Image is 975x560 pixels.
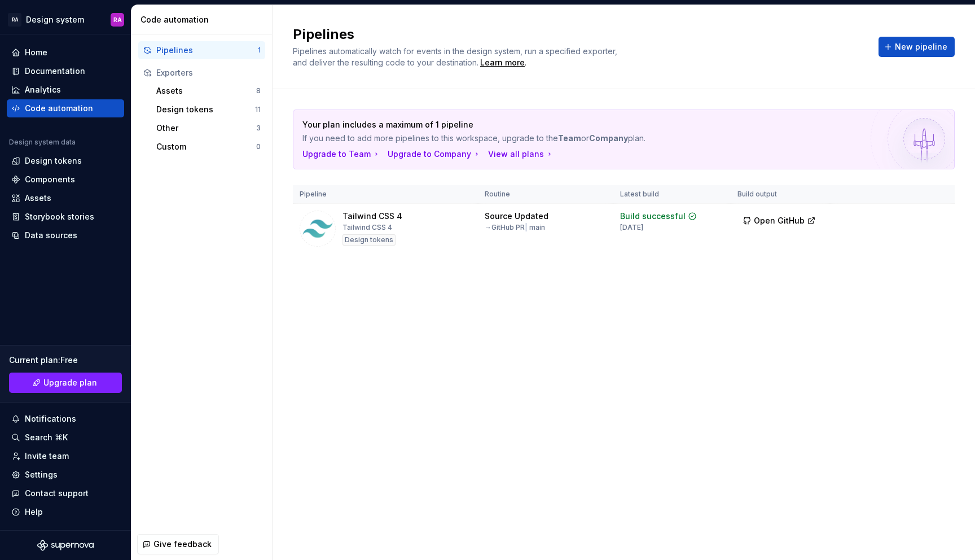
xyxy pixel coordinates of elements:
div: Assets [156,85,256,97]
div: → GitHub PR main [485,223,545,232]
a: Invite team [7,447,124,465]
button: Notifications [7,410,124,428]
span: Pipelines automatically watch for events in the design system, run a specified exporter, and deli... [293,46,620,67]
a: Storybook stories [7,208,124,226]
div: Design tokens [342,234,396,246]
button: Assets8 [152,82,265,100]
button: Search ⌘K [7,428,124,447]
div: 3 [256,124,261,133]
strong: Company [589,133,628,143]
div: Design tokens [156,104,255,115]
div: Pipelines [156,45,258,56]
div: Current plan : Free [9,355,122,366]
a: Learn more [480,57,525,68]
div: Contact support [25,488,89,499]
div: Components [25,174,75,185]
div: Notifications [25,413,76,425]
a: Home [7,43,124,62]
div: Design system [26,14,84,25]
p: Your plan includes a maximum of 1 pipeline [302,119,866,130]
a: Upgrade plan [9,373,122,393]
span: Give feedback [153,539,212,550]
button: Give feedback [137,534,219,554]
div: Settings [25,469,58,480]
div: 11 [255,105,261,114]
a: Assets [7,189,124,207]
th: Pipeline [293,185,478,204]
div: Code automation [140,14,267,25]
div: Data sources [25,230,77,241]
strong: Team [558,133,581,143]
button: Upgrade to Team [302,148,381,160]
button: Design tokens11 [152,100,265,119]
div: Help [25,506,43,518]
button: Other3 [152,119,265,137]
th: Routine [478,185,613,204]
div: Invite team [25,450,69,462]
a: Design tokens [7,152,124,170]
button: Contact support [7,484,124,502]
button: New pipeline [879,37,955,57]
div: Tailwind CSS 4 [342,211,402,222]
a: Code automation [7,99,124,117]
div: Source Updated [485,211,548,222]
a: Data sources [7,226,124,244]
div: Assets [25,193,51,204]
button: Upgrade to Company [388,148,481,160]
p: If you need to add more pipelines to this workspace, upgrade to the or plan. [302,133,866,144]
button: Custom0 [152,138,265,156]
span: Upgrade plan [43,377,97,388]
div: Analytics [25,84,61,95]
div: Design system data [9,138,76,147]
div: 8 [256,86,261,95]
div: 0 [256,142,261,151]
div: Home [25,47,47,58]
span: New pipeline [895,41,947,53]
div: [DATE] [620,223,643,232]
button: Help [7,503,124,521]
div: Exporters [156,67,261,78]
a: Settings [7,466,124,484]
div: Documentation [25,65,85,77]
span: . [478,59,526,67]
a: Analytics [7,81,124,99]
div: Custom [156,141,256,152]
button: Pipelines1 [138,41,265,59]
button: RADesign systemRA [2,7,129,32]
div: RA [113,15,122,24]
button: View all plans [488,148,554,160]
a: Open GitHub [737,217,821,227]
div: Build successful [620,211,686,222]
a: Components [7,170,124,189]
div: RA [8,13,21,27]
div: Tailwind CSS 4 [342,223,392,232]
div: Storybook stories [25,211,94,222]
button: Open GitHub [737,211,821,231]
div: Code automation [25,103,93,114]
div: Design tokens [25,155,82,167]
span: | [525,223,528,231]
th: Latest build [613,185,731,204]
div: 1 [258,46,261,55]
th: Build output [731,185,830,204]
svg: Supernova Logo [37,540,94,551]
div: Search ⌘K [25,432,68,443]
div: Other [156,123,256,134]
a: Documentation [7,62,124,80]
span: Open GitHub [754,215,805,226]
h2: Pipelines [293,25,865,43]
